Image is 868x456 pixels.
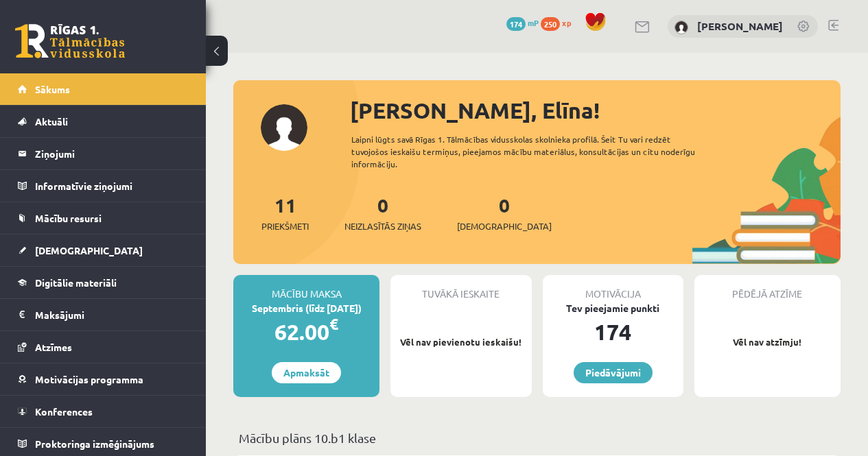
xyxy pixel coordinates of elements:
[35,373,143,385] span: Motivācijas programma
[261,193,309,233] a: 11Priekšmeti
[457,193,552,233] a: 0[DEMOGRAPHIC_DATA]
[35,405,93,418] span: Konferences
[351,133,716,170] div: Laipni lūgts savā Rīgas 1. Tālmācības vidusskolas skolnieka profilā. Šeit Tu vari redzēt tuvojošo...
[18,299,189,331] a: Maksājumi
[35,244,143,256] span: [DEMOGRAPHIC_DATA]
[261,219,309,233] span: Priekšmeti
[15,24,125,58] a: Rīgas 1. Tālmācības vidusskola
[35,83,70,95] span: Sākums
[675,21,688,34] img: Elīna Freimane
[233,275,379,301] div: Mācību maksa
[390,275,531,301] div: Tuvākā ieskaite
[344,219,421,233] span: Neizlasītās ziņas
[574,362,653,383] a: Piedāvājumi
[18,138,189,169] a: Ziņojumi
[694,275,841,301] div: Pēdējā atzīme
[543,301,683,315] div: Tev pieejamie punkti
[506,17,539,28] a: 174 mP
[350,94,841,127] div: [PERSON_NAME], Elīna!
[541,17,560,31] span: 250
[35,299,189,331] legend: Maksājumi
[35,170,189,202] legend: Informatīvie ziņojumi
[18,235,189,266] a: [DEMOGRAPHIC_DATA]
[18,170,189,202] a: Informatīvie ziņojumi
[457,219,552,233] span: [DEMOGRAPHIC_DATA]
[541,17,578,28] a: 250 xp
[18,73,189,105] a: Sākums
[697,19,783,33] a: [PERSON_NAME]
[18,363,189,395] a: Motivācijas programma
[18,331,189,363] a: Atzīmes
[18,396,189,427] a: Konferences
[506,17,526,31] span: 174
[35,212,102,224] span: Mācību resursi
[233,301,379,315] div: Septembris (līdz [DATE])
[18,202,189,234] a: Mācību resursi
[543,275,683,301] div: Motivācija
[35,341,72,353] span: Atzīmes
[528,17,539,28] span: mP
[239,429,835,447] p: Mācību plāns 10.b1 klase
[543,315,683,348] div: 174
[272,362,341,383] a: Apmaksāt
[397,335,524,349] p: Vēl nav pievienotu ieskaišu!
[329,314,338,334] span: €
[18,267,189,298] a: Digitālie materiāli
[35,115,68,128] span: Aktuāli
[18,106,189,137] a: Aktuāli
[35,276,117,289] span: Digitālie materiāli
[35,138,189,169] legend: Ziņojumi
[701,335,834,349] p: Vēl nav atzīmju!
[35,437,154,450] span: Proktoringa izmēģinājums
[562,17,571,28] span: xp
[344,193,421,233] a: 0Neizlasītās ziņas
[233,315,379,348] div: 62.00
